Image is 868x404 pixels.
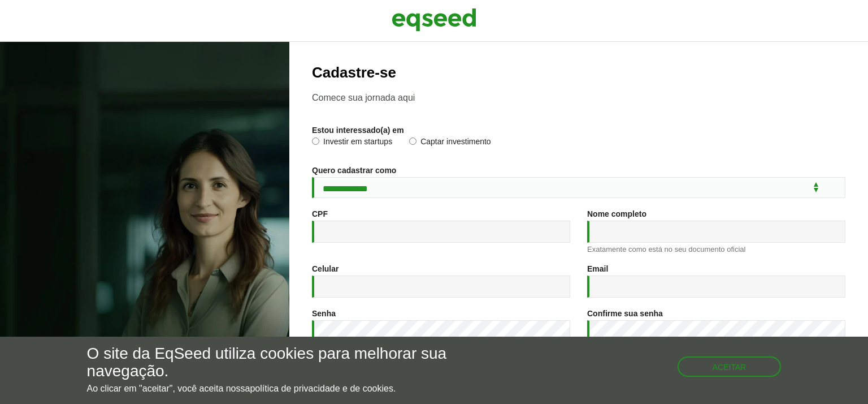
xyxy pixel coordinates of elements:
label: Email [587,265,608,273]
h5: O site da EqSeed utiliza cookies para melhorar sua navegação. [87,345,504,380]
label: Investir em startups [312,137,392,149]
label: Estou interessado(a) em [312,126,404,134]
label: CPF [312,210,328,218]
label: Senha [312,310,336,317]
input: Captar investimento [409,137,416,145]
a: política de privacidade e de cookies [250,384,393,393]
img: EqSeed Logo [392,6,476,34]
label: Confirme sua senha [587,310,663,317]
button: Aceitar [678,356,782,377]
label: Quero cadastrar como [312,166,396,174]
input: Investir em startups [312,137,319,145]
label: Captar investimento [409,137,491,149]
p: Comece sua jornada aqui [312,92,845,103]
label: Celular [312,265,338,273]
h2: Cadastre-se [312,65,845,81]
div: Exatamente como está no seu documento oficial [587,246,845,253]
p: Ao clicar em "aceitar", você aceita nossa . [87,383,504,394]
label: Nome completo [587,210,646,218]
